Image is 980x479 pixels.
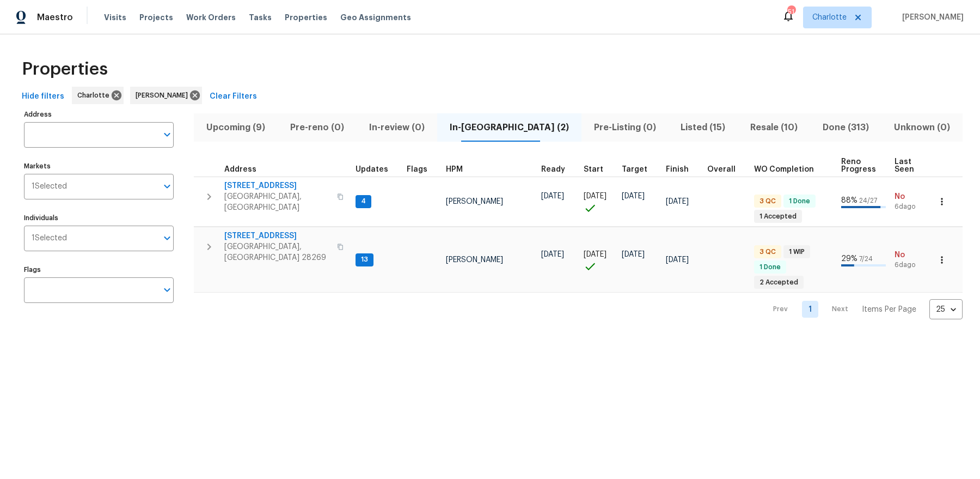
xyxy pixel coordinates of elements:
[666,198,689,205] span: [DATE]
[357,255,372,264] span: 13
[285,12,327,23] span: Properties
[622,192,645,200] span: [DATE]
[24,163,174,169] label: Markets
[755,197,780,206] span: 3 QC
[136,90,192,101] span: [PERSON_NAME]
[160,179,175,194] button: Open
[130,87,202,104] div: [PERSON_NAME]
[895,202,924,211] span: 6d ago
[584,192,607,200] span: [DATE]
[224,166,256,173] span: Address
[210,90,257,104] span: Clear Filters
[744,120,804,135] span: Resale (10)
[755,278,803,287] span: 2 Accepted
[37,12,73,23] span: Maestro
[24,266,174,273] label: Flags
[895,158,914,173] span: Last Seen
[357,197,370,206] span: 4
[77,90,114,101] span: Charlotte
[340,12,411,23] span: Geo Assignments
[32,182,67,191] span: 1 Selected
[841,158,876,173] span: Reno Progress
[859,197,877,204] span: 24 / 27
[363,120,431,135] span: In-review (0)
[707,166,745,173] div: Days past target finish date
[160,127,175,142] button: Open
[104,12,126,23] span: Visits
[787,7,795,17] div: 51
[72,87,124,104] div: Charlotte
[622,251,645,258] span: [DATE]
[541,192,564,200] span: [DATE]
[22,64,108,75] span: Properties
[666,166,689,173] span: Finish
[666,166,699,173] div: Projected renovation finish date
[579,177,617,227] td: Project started on time
[24,215,174,221] label: Individuals
[249,14,272,21] span: Tasks
[841,197,857,204] span: 88 %
[446,166,463,173] span: HPM
[895,191,924,202] span: No
[763,299,963,319] nav: Pagination Navigation
[755,247,780,257] span: 3 QC
[205,87,261,107] button: Clear Filters
[22,90,64,104] span: Hide filters
[929,295,963,324] div: 25
[785,247,809,257] span: 1 WIP
[755,263,785,272] span: 1 Done
[541,166,565,173] span: Ready
[224,231,330,241] span: [STREET_ADDRESS]
[622,166,647,173] span: Target
[284,120,350,135] span: Pre-reno (0)
[139,12,173,23] span: Projects
[862,304,916,315] p: Items Per Page
[160,231,175,246] button: Open
[356,166,388,173] span: Updates
[755,212,801,221] span: 1 Accepted
[541,251,564,258] span: [DATE]
[541,166,575,173] div: Earliest renovation start date (first business day after COE or Checkout)
[584,251,607,258] span: [DATE]
[812,12,847,23] span: Charlotte
[446,198,503,205] span: [PERSON_NAME]
[584,166,613,173] div: Actual renovation start date
[446,256,503,264] span: [PERSON_NAME]
[785,197,814,206] span: 1 Done
[224,191,330,213] span: [GEOGRAPHIC_DATA], [GEOGRAPHIC_DATA]
[17,87,69,107] button: Hide filters
[666,256,689,264] span: [DATE]
[588,120,662,135] span: Pre-Listing (0)
[32,234,67,243] span: 1 Selected
[444,120,575,135] span: In-[GEOGRAPHIC_DATA] (2)
[895,250,924,260] span: No
[407,166,427,173] span: Flags
[895,260,924,270] span: 6d ago
[584,166,603,173] span: Start
[707,166,736,173] span: Overall
[754,166,814,173] span: WO Completion
[186,12,236,23] span: Work Orders
[224,241,330,263] span: [GEOGRAPHIC_DATA], [GEOGRAPHIC_DATA] 28269
[200,120,271,135] span: Upcoming (9)
[579,227,617,293] td: Project started on time
[898,12,964,23] span: [PERSON_NAME]
[841,255,857,263] span: 29 %
[888,120,956,135] span: Unknown (0)
[224,180,330,191] span: [STREET_ADDRESS]
[675,120,731,135] span: Listed (15)
[160,282,175,298] button: Open
[802,301,818,318] a: Goto page 1
[817,120,875,135] span: Done (313)
[622,166,657,173] div: Target renovation project end date
[24,111,174,118] label: Address
[859,256,873,262] span: 7 / 24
